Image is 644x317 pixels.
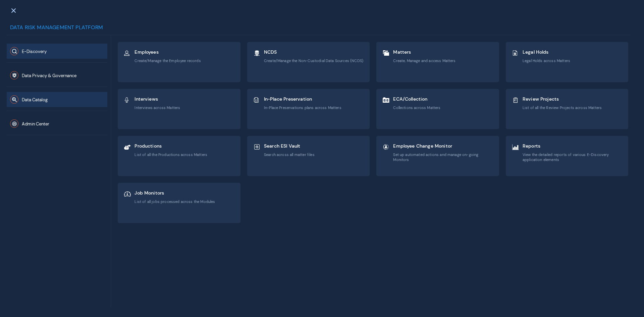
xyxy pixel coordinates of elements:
span: Admin Center [22,121,49,127]
span: Review Projects [523,96,602,102]
span: Search across all matter files [264,152,315,157]
button: Data Catalog [7,92,107,107]
span: List of all jobs processed across the Modules [135,199,215,204]
span: Interviews [135,96,180,102]
span: View the detailed reports of various E-Discovery application elements [523,152,623,162]
span: Matters [393,49,455,55]
button: Admin Center [7,116,107,131]
button: Data Privacy & Governance [7,68,107,83]
span: Legal Holds [523,49,570,55]
span: Set up automated actions and manage on-going Monitors [393,152,493,162]
span: E-Discovery [22,49,47,54]
span: Employees [135,49,201,55]
span: List of all the Review Projects across Matters [523,105,602,110]
span: Productions [135,143,207,149]
span: Reports [523,143,623,149]
span: Interviews across Matters [135,105,180,110]
span: Data Catalog [22,97,48,103]
span: Search ESI Vault [264,143,315,149]
span: Create, Manage and access Matters [393,58,455,63]
span: Legal Holds across Matters [523,58,570,63]
span: Data Privacy & Governance [22,73,76,78]
span: Create/Manage the Non-Custodial Data Sources (NCDS) [264,58,363,63]
span: In-Place Preservations plans across Matters [264,105,341,110]
span: In-Place Preservation [264,96,341,102]
div: Data Risk Management Platform [7,23,631,35]
span: ECA/Collection [393,96,440,102]
span: Job Monitors [135,190,215,196]
button: E-Discovery [7,44,107,59]
span: List of all the Productions across Matters [135,152,207,157]
span: Employee Change Monitor [393,143,493,149]
span: Collections across Matters [393,105,440,110]
span: Create/Manage the Employee records [135,58,201,63]
span: NCDS [264,49,363,55]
